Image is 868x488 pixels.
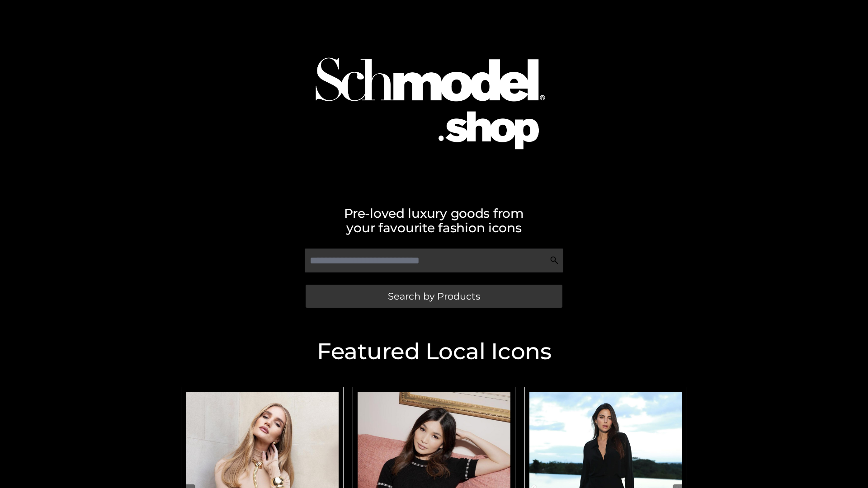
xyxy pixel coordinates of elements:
span: Search by Products [388,291,480,301]
h2: Featured Local Icons​ [176,340,692,363]
a: Search by Products [306,285,562,308]
h2: Pre-loved luxury goods from your favourite fashion icons [176,206,692,235]
img: Search Icon [550,256,559,265]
